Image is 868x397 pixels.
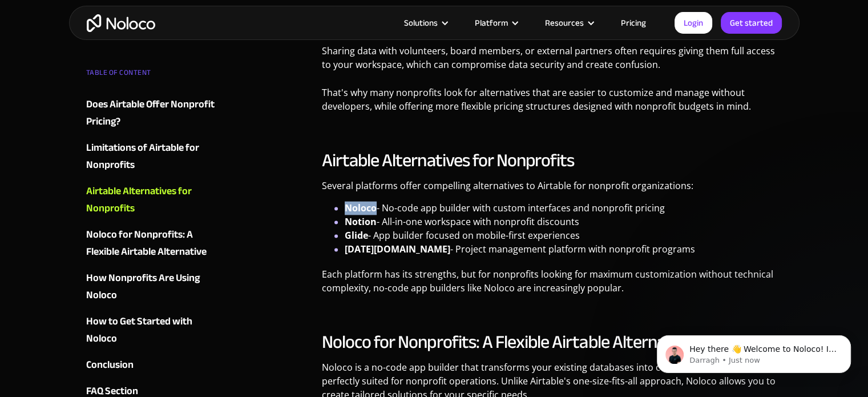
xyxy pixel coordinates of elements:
div: Platform [461,15,531,30]
h2: Noloco for Nonprofits: A Flexible Airtable Alternative [322,331,782,354]
iframe: Intercom notifications message [640,311,868,391]
a: Get started [721,12,782,34]
p: Several platforms offer compelling alternatives to Airtable for nonprofit organizations: [322,179,782,201]
a: Noloco for Nonprofits: A Flexible Airtable Alternative [86,226,224,260]
strong: Glide [345,229,368,242]
li: - No-code app builder with custom interfaces and nonprofit pricing [345,201,782,215]
div: TABLE OF CONTENT [86,64,224,87]
div: Platform [475,15,508,30]
div: Solutions [404,15,438,30]
a: Does Airtable Offer Nonprofit Pricing? [86,96,224,130]
a: home [87,14,155,32]
p: That's why many nonprofits look for alternatives that are easier to customize and manage without ... [322,86,782,122]
a: Limitations of Airtable for Nonprofits [86,139,224,174]
a: How to Get Started with Noloco [86,313,224,347]
a: Pricing [607,15,660,30]
div: Conclusion [86,356,134,374]
div: Solutions [390,15,461,30]
div: Resources [531,15,607,30]
a: How Nonprofits Are Using Noloco [86,270,224,304]
strong: [DATE][DOMAIN_NAME] [345,243,450,255]
p: Each platform has its strengths, but for nonprofits looking for maximum customization without tec... [322,267,782,303]
a: Airtable Alternatives for Nonprofits [86,183,224,217]
li: - App builder focused on mobile-first experiences [345,228,782,242]
strong: Noloco [345,202,377,214]
p: Sharing data with volunteers, board members, or external partners often requires giving them full... [322,44,782,80]
h2: Airtable Alternatives for Nonprofits [322,149,782,172]
a: Login [675,12,712,34]
li: - Project management platform with nonprofit programs [345,242,782,256]
strong: Notion [345,215,377,228]
div: Resources [545,15,584,30]
li: - All-in-one workspace with nonprofit discounts [345,215,782,228]
a: Conclusion [86,356,224,374]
